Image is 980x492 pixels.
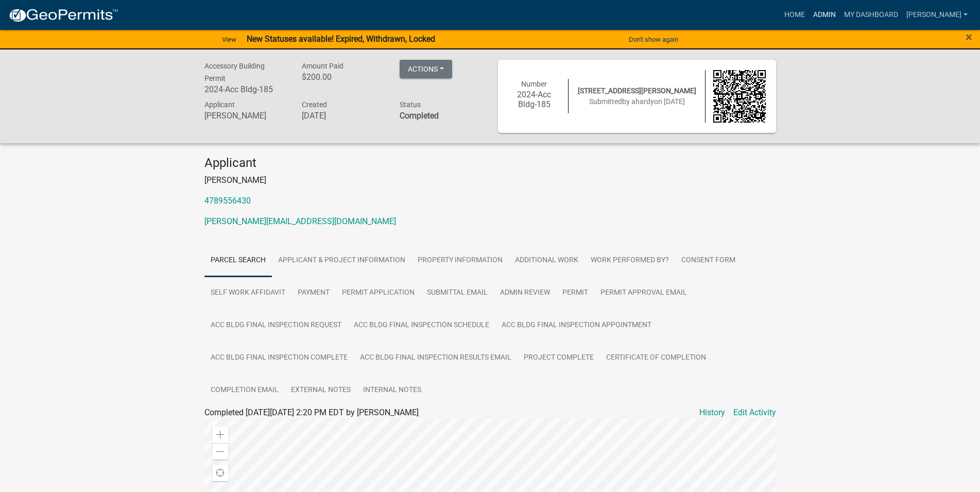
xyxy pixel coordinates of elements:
a: Permit Approval Email [594,277,693,310]
a: Internal Notes [357,374,427,407]
h6: $200.00 [302,72,384,82]
a: Certificate of Completion [600,342,712,375]
a: Applicant & Project Information [272,244,411,277]
a: Project Complete [518,342,600,375]
img: QR code [713,70,766,123]
a: Self Work Affidavit [204,277,291,310]
span: [STREET_ADDRESS][PERSON_NAME] [578,87,696,95]
div: Zoom in [212,427,229,443]
span: Number [521,80,547,88]
button: Close [966,31,972,43]
div: Find my location [212,465,229,481]
span: Accessory Building Permit [204,62,265,82]
span: × [966,30,972,44]
a: Acc Bldg Final Inspection Request [204,309,348,342]
a: Acc Bldg Final Inspection Schedule [348,309,495,342]
a: 4789556430 [204,196,251,206]
a: Parcel search [204,244,272,277]
span: Amount Paid [302,62,343,70]
a: Payment [291,277,336,310]
a: Property Information [411,244,509,277]
a: Submittal Email [421,277,494,310]
p: [PERSON_NAME] [204,174,776,186]
h6: 2024-Acc Bldg-185 [508,90,561,109]
a: History [699,406,725,419]
h6: [DATE] [302,111,384,121]
a: Completion Email [204,374,285,407]
a: Acc Bldg Final Inspection Appointment [495,309,658,342]
a: Permit Application [336,277,421,310]
span: Submitted on [DATE] [589,97,685,106]
a: Edit Activity [733,406,776,419]
h4: Applicant [204,156,776,171]
a: [PERSON_NAME] [902,5,972,25]
button: Actions [400,60,452,78]
a: Permit [556,277,594,310]
a: Acc Bldg Final Inspection Complete [204,342,354,375]
a: View [218,31,240,48]
h6: 2024-Acc Bldg-185 [204,84,287,94]
a: Admin [809,5,840,25]
span: by ahardy [622,97,654,106]
span: Created [302,100,327,109]
a: Consent Form [675,244,742,277]
a: Acc Bldg Final Inspection Results Email [354,342,518,375]
strong: Completed [400,111,439,121]
span: Completed [DATE][DATE] 2:20 PM EDT by [PERSON_NAME] [204,408,419,417]
button: Don't show again [625,31,682,48]
strong: New Statuses available! Expired, Withdrawn, Locked [247,34,435,44]
a: Additional work [509,244,584,277]
a: Admin Review [494,277,556,310]
span: Applicant [204,100,235,109]
a: Home [780,5,809,25]
a: External Notes [285,374,357,407]
h6: [PERSON_NAME] [204,111,287,121]
a: My Dashboard [840,5,902,25]
span: Status [400,100,421,109]
div: Zoom out [212,443,229,460]
a: Work Performed By? [584,244,675,277]
a: [PERSON_NAME][EMAIL_ADDRESS][DOMAIN_NAME] [204,216,396,226]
